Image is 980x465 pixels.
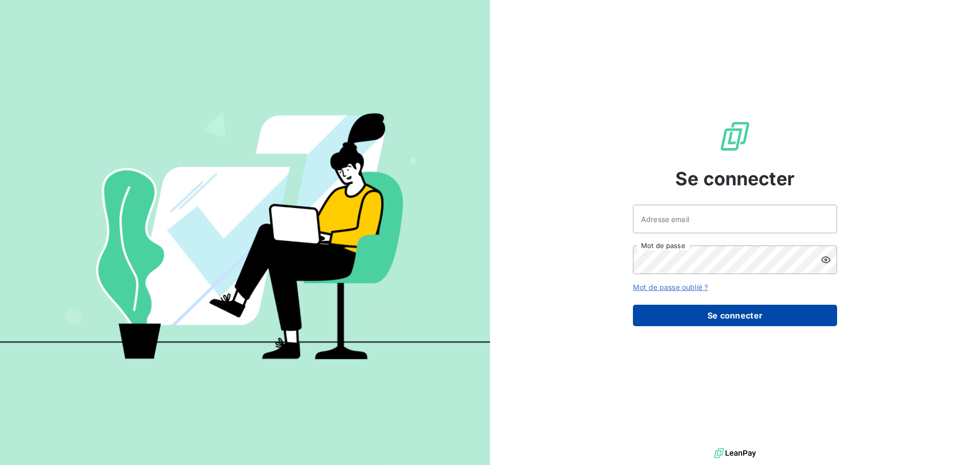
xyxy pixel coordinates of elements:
[719,120,751,153] img: Logo LeanPay
[633,283,708,291] a: Mot de passe oublié ?
[633,205,837,233] input: placeholder
[714,446,756,461] img: logo
[675,165,795,192] span: Se connecter
[633,305,837,326] button: Se connecter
